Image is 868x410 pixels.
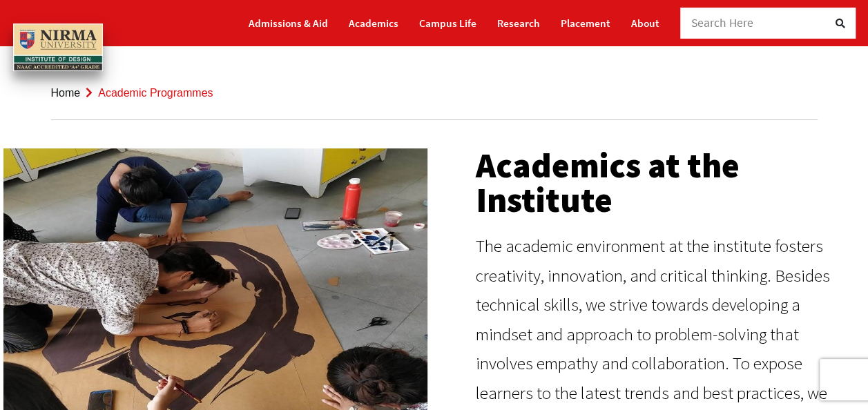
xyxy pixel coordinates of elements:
[476,148,855,217] h2: Academics at the Institute
[51,87,81,99] a: Home
[98,87,213,99] span: Academic Programmes
[51,66,818,120] nav: breadcrumb
[631,11,659,35] a: About
[497,11,540,35] a: Research
[691,15,754,30] span: Search Here
[561,11,610,35] a: Placement
[13,23,103,71] img: main_logo
[419,11,476,35] a: Campus Life
[349,11,398,35] a: Academics
[249,11,328,35] a: Admissions & Aid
